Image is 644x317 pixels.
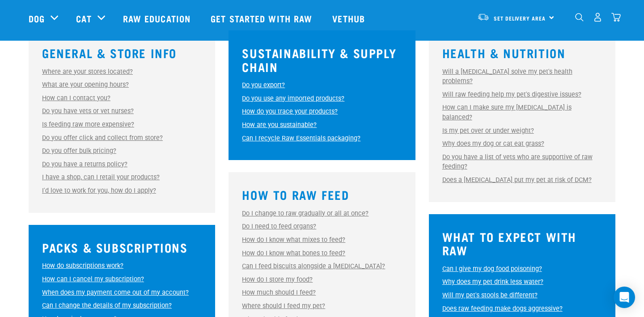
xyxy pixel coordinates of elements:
[442,46,602,60] h3: Health & Nutrition
[29,12,45,25] a: Dog
[202,0,323,36] a: Get started with Raw
[42,241,202,254] h3: Packs & Subscriptions
[477,13,489,21] img: van-moving.png
[442,265,542,273] a: Can I give my dog food poisoning?
[442,68,572,85] a: Will a [MEDICAL_DATA] solve my pet's health problems?
[242,188,402,202] h3: How to Raw Feed
[42,147,116,155] a: Do you offer bulk pricing?
[242,289,316,296] a: How much should I feed?
[42,187,156,194] a: I'd love to work for you, how do I apply?
[242,262,385,270] a: Can I feed biscuits alongside a [MEDICAL_DATA]?
[42,94,110,102] a: How can I contact you?
[442,104,572,121] a: How can I make sure my [MEDICAL_DATA] is balanced?
[42,173,160,181] a: I have a shop, can I retail your products?
[242,121,317,129] a: How are you sustainable?
[242,223,316,230] a: Do I need to feed organs?
[442,127,534,135] a: Is my pet over or under weight?
[42,134,163,142] a: Do you offer click and collect from store?
[442,153,593,171] a: Do you have a list of vets who are supportive of raw feeding?
[76,12,91,25] a: Cat
[42,289,189,296] a: When does my payment come out of my account?
[242,249,345,257] a: How do I know what bones to feed?
[242,81,285,89] a: Do you export?
[114,0,202,36] a: Raw Education
[42,46,202,60] h3: General & Store Info
[242,108,338,115] a: How do you trace your products?
[242,276,313,283] a: How do I store my food?
[442,278,543,286] a: Why does my pet drink less water?
[42,275,144,283] a: How can I cancel my subscription?
[42,161,127,168] a: Do you have a returns policy?
[242,210,369,217] a: Do I change to raw gradually or all at once?
[494,17,546,20] span: Set Delivery Area
[42,68,133,76] a: Where are your stores located?
[442,292,538,299] a: Will my pet's stools be different?
[442,176,592,184] a: Does a [MEDICAL_DATA] put my pet at risk of DCM?
[575,13,584,21] img: home-icon-1@2x.png
[442,91,581,98] a: Will raw feeding help my pet's digestive issues?
[442,230,602,257] h3: What to Expect With Raw
[442,140,544,148] a: Why does my dog or cat eat grass?
[242,135,360,142] a: Can I recycle Raw Essentials packaging?
[614,287,635,308] div: Open Intercom Messenger
[242,302,325,310] a: Where should I feed my pet?
[442,305,563,313] a: Does raw feeding make dogs aggressive?
[611,13,621,22] img: home-icon@2x.png
[42,121,134,128] a: Is feeding raw more expensive?
[242,46,402,73] h3: Sustainability & Supply Chain
[242,95,344,102] a: Do you use any imported products?
[42,81,129,89] a: What are your opening hours?
[42,107,134,115] a: Do you have vets or vet nurses?
[593,13,602,22] img: user.png
[323,0,376,36] a: Vethub
[42,262,123,270] a: How do subscriptions work?
[42,302,172,309] a: Can I change the details of my subscription?
[242,236,345,244] a: How do I know what mixes to feed?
